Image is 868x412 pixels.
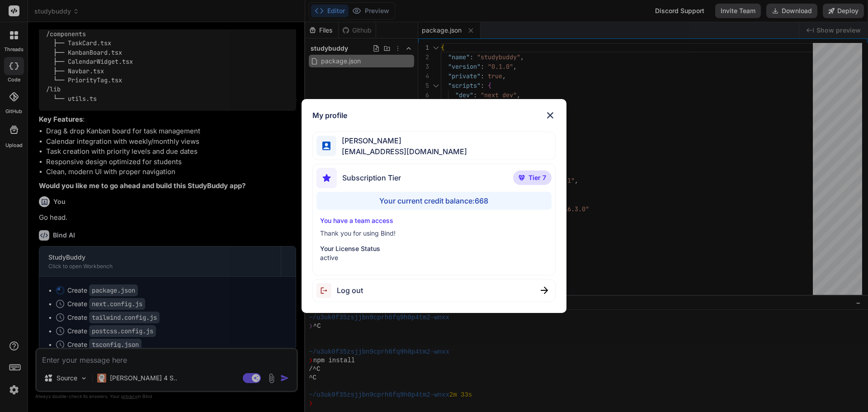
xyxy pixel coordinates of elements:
div: Your current credit balance: 668 [316,192,552,210]
img: close [541,287,548,294]
p: You have a team access [320,216,548,225]
img: logout [316,283,337,298]
p: active [320,253,548,262]
img: premium [519,175,525,180]
p: Your License Status [320,244,548,253]
h1: My profile [312,110,347,121]
span: Log out [337,285,363,296]
span: Subscription Tier [342,172,401,183]
img: subscription [316,168,337,188]
span: Tier 7 [528,173,546,182]
img: profile [322,142,331,150]
span: [PERSON_NAME] [336,135,467,146]
img: close [545,110,556,121]
p: Thank you for using Bind! [320,229,548,238]
span: [EMAIL_ADDRESS][DOMAIN_NAME] [336,146,467,157]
